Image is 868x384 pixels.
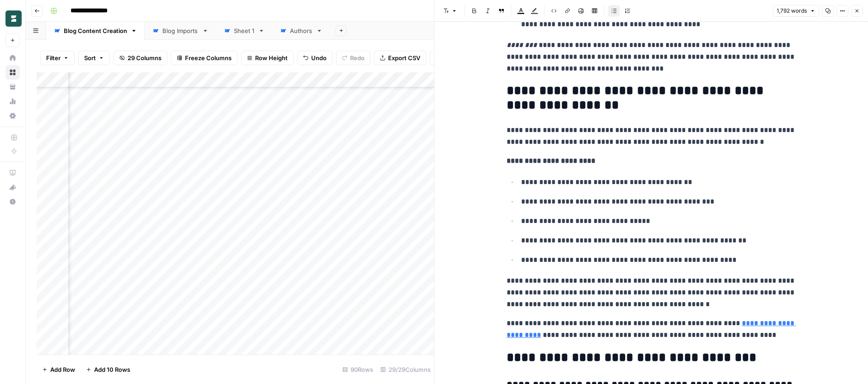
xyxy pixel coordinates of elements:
span: Sort [84,53,96,62]
a: Sheet 1 [216,22,272,40]
span: Freeze Columns [185,53,232,62]
div: Blog Imports [162,26,199,35]
span: Undo [311,53,327,62]
a: Authors [272,22,330,40]
button: 1,792 words [773,5,819,17]
span: Add 10 Rows [94,365,130,374]
span: 1,792 words [777,7,807,15]
a: Blog Content Creation [46,22,145,40]
button: Undo [297,51,332,65]
button: Add 10 Rows [81,362,136,377]
a: Your Data [5,80,20,94]
span: Export CSV [388,53,420,62]
div: 29/29 Columns [377,362,434,377]
a: Home [5,51,20,65]
a: Blog Imports [145,22,216,40]
a: Settings [5,109,20,123]
button: What's new? [5,180,20,194]
button: Workspace: Borderless [5,7,20,30]
div: Sheet 1 [234,26,255,35]
div: 90 Rows [339,362,377,377]
button: Export CSV [374,51,426,65]
span: Add Row [50,365,75,374]
button: Filter [40,51,75,65]
span: Filter [46,53,61,62]
div: Authors [290,26,313,35]
button: Freeze Columns [171,51,237,65]
button: 29 Columns [114,51,167,65]
button: Sort [78,51,110,65]
span: Row Height [255,53,288,62]
div: What's new? [6,180,19,194]
button: Row Height [241,51,294,65]
button: Redo [336,51,370,65]
div: Blog Content Creation [64,26,127,35]
img: Borderless Logo [5,10,22,27]
button: Help + Support [5,194,20,209]
a: Browse [5,65,20,80]
a: AirOps Academy [5,166,20,180]
span: Redo [350,53,365,62]
button: Add Row [37,362,81,377]
a: Usage [5,94,20,109]
span: 29 Columns [128,53,161,62]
